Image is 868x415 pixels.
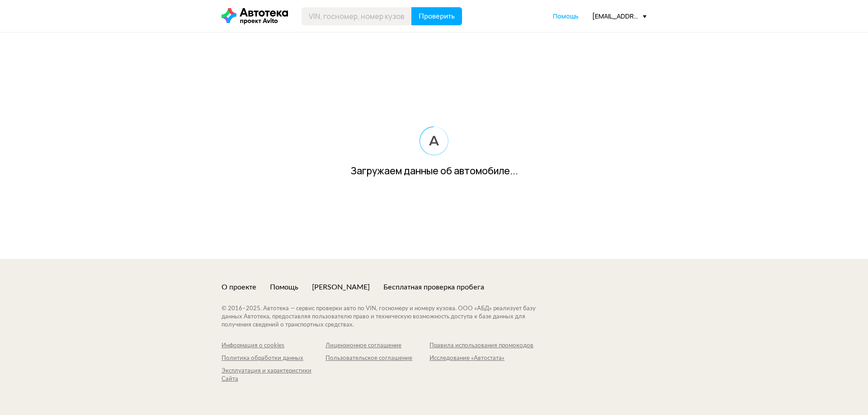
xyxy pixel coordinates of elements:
a: Эксплуатация и характеристики Сайта [222,367,325,383]
a: Лицензионное соглашение [325,342,429,350]
input: VIN, госномер, номер кузова [302,7,412,25]
a: Исследование «Автостата» [429,354,533,363]
div: © 2016– 2025 . Автотека — сервис проверки авто по VIN, госномеру и номеру кузова. ООО «АБД» реали... [222,305,554,329]
span: Проверить [419,13,455,20]
a: [PERSON_NAME] [312,282,370,292]
button: Проверить [411,7,462,25]
a: Помощь [270,282,298,292]
a: Бесплатная проверка пробега [383,282,484,292]
span: Помощь [553,12,579,20]
div: [EMAIL_ADDRESS][DOMAIN_NAME] [592,12,646,20]
a: Правила использования промокодов [429,342,533,350]
a: О проекте [222,282,256,292]
a: Политика обработки данных [222,354,325,363]
a: Информация о cookies [222,342,325,350]
a: Пользовательское соглашение [325,354,429,363]
a: Помощь [553,12,579,21]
